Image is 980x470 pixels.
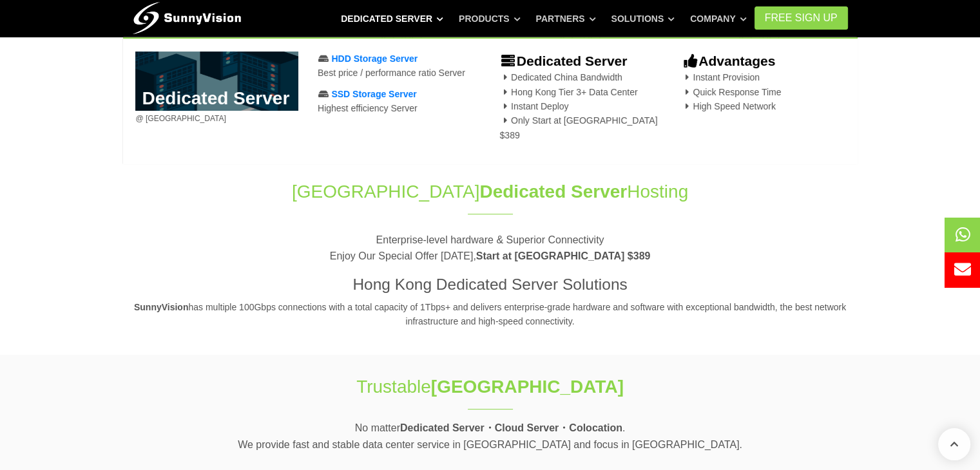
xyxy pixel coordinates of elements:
[499,72,657,140] span: Dedicated China Bandwidth Hong Kong Tier 3+ Data Center Instant Deploy Only Start at [GEOGRAPHIC_...
[754,6,848,30] a: FREE Sign Up
[331,53,418,64] span: HDD Storage Server
[536,7,596,30] a: Partners
[682,72,781,111] span: Instant Provision Quick Response Time High Speed Network
[133,179,848,204] h1: [GEOGRAPHIC_DATA] Hosting
[135,114,226,123] span: @ [GEOGRAPHIC_DATA]
[276,374,705,399] h1: Trustable
[690,7,747,30] a: Company
[133,420,848,453] p: No matter . We provide fast and stable data center service in [GEOGRAPHIC_DATA] and focus in [GEO...
[133,232,848,265] p: Enterprise-level hardware & Superior Connectivity Enjoy Our Special Offer [DATE],
[479,182,627,202] span: Dedicated Server
[331,89,416,99] span: SSD Storage Server
[476,250,651,261] strong: Start at [GEOGRAPHIC_DATA] $389
[318,89,418,113] a: SSD Storage ServerHighest efficiency Server
[459,7,521,30] a: Products
[133,300,848,329] p: has multiple 100Gbps connections with a total capacity of 1Tbps+ and delivers enterprise-grade ha...
[499,53,627,68] b: Dedicated Server
[133,274,848,296] h3: Hong Kong Dedicated Server Solutions
[318,53,465,78] a: HDD Storage ServerBest price / performance ratio Server
[431,377,624,397] strong: [GEOGRAPHIC_DATA]
[611,7,675,30] a: Solutions
[682,53,775,68] b: Advantages
[123,37,858,164] div: Dedicated Server
[134,302,189,312] strong: SunnyVision
[400,422,622,433] strong: Dedicated Server・Cloud Server・Colocation
[341,7,443,30] a: Dedicated Server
